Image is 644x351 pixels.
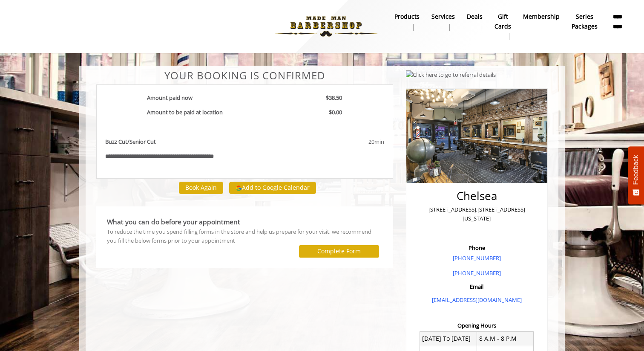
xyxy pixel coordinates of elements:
[494,12,511,31] b: gift cards
[229,182,316,194] button: Add to Google Calendar
[147,108,223,116] b: Amount to be paid at location
[406,70,496,79] img: Click here to go to referral details
[432,296,522,304] a: [EMAIL_ADDRESS][DOMAIN_NAME]
[420,331,477,346] td: [DATE] To [DATE]
[179,182,223,194] button: Book Again
[566,11,604,42] a: Series packagesSeries packages
[299,137,384,146] div: 20min
[628,146,644,204] button: Feedback - Show survey
[147,94,193,102] b: Amount paid now
[267,3,385,50] img: Made Man Barbershop logo
[96,70,393,81] center: Your Booking is confirmed
[413,322,540,328] h3: Opening Hours
[329,108,342,116] b: $0.00
[467,12,483,21] b: Deals
[425,11,461,33] a: ServicesServices
[415,205,538,223] p: [STREET_ADDRESS],[STREET_ADDRESS][US_STATE]
[523,12,560,21] b: Membership
[326,94,342,102] b: $38.50
[453,269,501,277] a: [PHONE_NUMBER]
[317,248,361,255] label: Complete Form
[572,12,598,31] b: Series packages
[415,284,538,290] h3: Email
[107,217,240,226] b: What you can do before your appointment
[299,245,379,258] button: Complete Form
[415,245,538,251] h3: Phone
[461,11,489,33] a: DealsDeals
[517,11,566,33] a: MembershipMembership
[489,11,517,42] a: Gift cardsgift cards
[632,155,640,185] span: Feedback
[394,12,420,21] b: products
[415,190,538,202] h2: Chelsea
[431,12,455,21] b: Services
[107,227,382,245] div: To reduce the time you spend filling forms in the store and help us prepare for your visit, we re...
[388,11,425,33] a: Productsproducts
[105,137,156,146] b: Buzz Cut/Senior Cut
[477,331,534,346] td: 8 A.M - 8 P.M
[453,254,501,262] a: [PHONE_NUMBER]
